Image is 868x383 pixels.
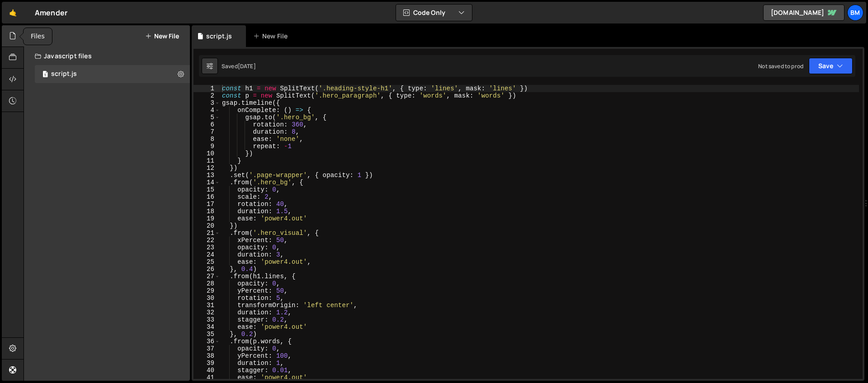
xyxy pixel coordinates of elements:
div: 35 [193,331,220,338]
div: [DATE] [238,62,256,70]
div: Javascript files [24,47,190,65]
div: 24 [193,251,220,258]
div: 20 [193,222,220,229]
div: 15 [193,186,220,193]
div: 16661/45432.js [35,65,190,83]
div: 6 [193,121,220,128]
div: 22 [193,237,220,244]
div: 12 [193,164,220,172]
div: 9 [193,143,220,150]
div: 4 [193,107,220,114]
button: Save [809,58,853,74]
div: 18 [193,208,220,215]
div: Amender [35,7,67,18]
div: 5 [193,114,220,121]
div: 28 [193,280,220,287]
div: New File [253,32,291,41]
div: 41 [193,374,220,381]
div: 38 [193,352,220,360]
div: 10 [193,150,220,157]
a: [DOMAIN_NAME] [763,5,844,21]
div: 21 [193,229,220,237]
button: New File [145,33,179,40]
div: 2 [193,92,220,99]
a: bm [847,5,863,21]
div: 17 [193,201,220,208]
div: 25 [193,258,220,266]
div: 3 [193,99,220,107]
div: 37 [193,345,220,352]
div: Files [24,28,52,45]
div: 31 [193,302,220,309]
div: 36 [193,338,220,345]
div: 34 [193,323,220,331]
div: 1 [193,85,220,92]
div: 14 [193,179,220,186]
div: Not saved to prod [758,62,803,70]
a: 🤙 [2,2,24,23]
div: 26 [193,266,220,273]
div: 29 [193,287,220,294]
div: 40 [193,367,220,374]
div: 30 [193,294,220,302]
span: 1 [42,71,48,79]
div: 8 [193,135,220,143]
div: 11 [193,157,220,164]
button: Code Only [396,5,472,21]
div: Saved [222,62,256,70]
div: 23 [193,244,220,251]
div: 39 [193,360,220,367]
div: 7 [193,128,220,135]
div: 33 [193,316,220,323]
div: 32 [193,309,220,316]
div: script.js [206,32,232,41]
div: 16 [193,193,220,201]
div: 27 [193,273,220,280]
div: script.js [51,70,77,78]
div: 19 [193,215,220,222]
div: 13 [193,172,220,179]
